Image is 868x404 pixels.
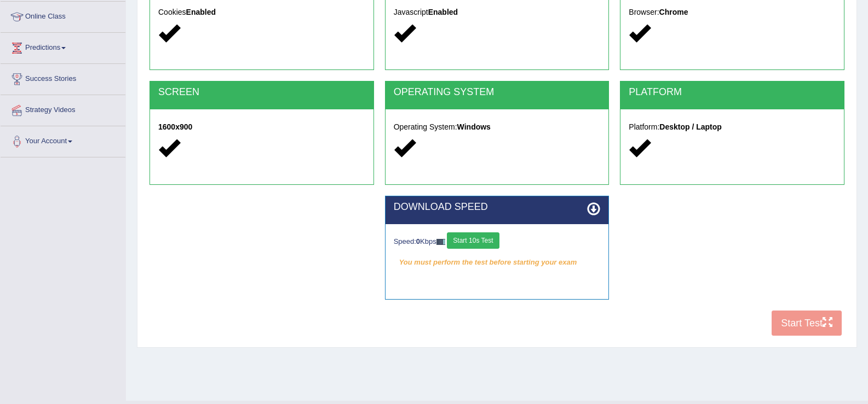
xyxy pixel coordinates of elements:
a: Strategy Videos [1,95,125,122]
strong: Enabled [428,8,458,16]
h5: Cookies [158,8,365,16]
img: ajax-loader-fb-connection.gif [436,239,445,245]
h2: OPERATING SYSTEM [394,87,601,98]
h2: DOWNLOAD SPEED [394,202,601,213]
h2: PLATFORM [629,87,836,98]
a: Predictions [1,33,125,60]
strong: 0 [416,237,420,245]
button: Start 10s Test [447,232,499,249]
strong: Enabled [186,8,216,16]
strong: Chrome [659,8,688,16]
a: Success Stories [1,64,125,91]
a: Online Class [1,2,125,29]
em: You must perform the test before starting your exam [394,254,601,271]
h5: Platform: [629,123,836,131]
strong: Windows [457,122,491,131]
h2: SCREEN [158,87,365,98]
a: Your Account [1,126,125,154]
h5: Javascript [394,8,601,16]
strong: 1600x900 [158,122,192,131]
div: Speed: Kbps [394,232,601,251]
h5: Operating System: [394,123,601,131]
strong: Desktop / Laptop [659,122,722,131]
h5: Browser: [629,8,836,16]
